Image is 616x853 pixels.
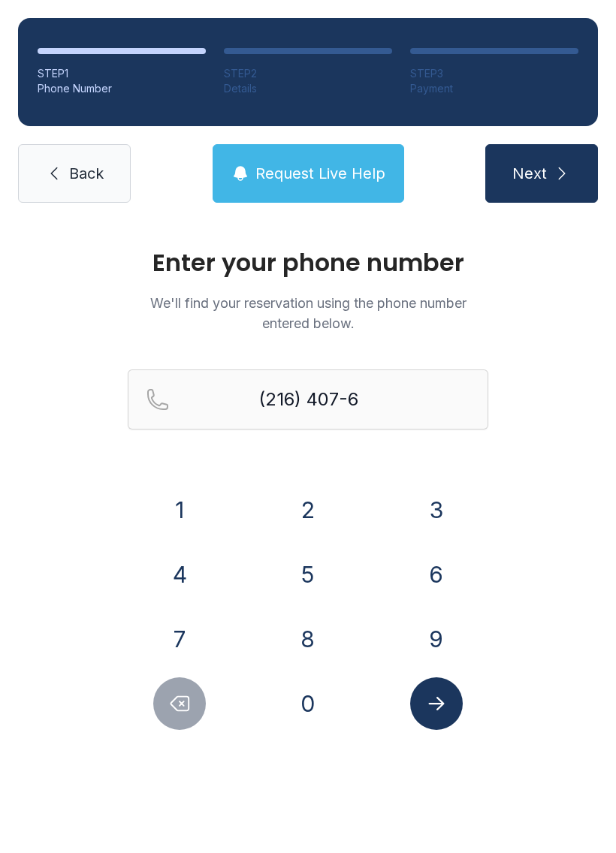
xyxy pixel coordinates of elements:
button: 7 [153,613,206,665]
button: 6 [410,548,463,601]
button: Submit lookup form [410,677,463,730]
input: Reservation phone number [128,369,488,430]
button: Delete number [153,677,206,730]
div: STEP 2 [224,66,392,81]
span: Next [512,163,547,184]
div: Details [224,81,392,96]
h1: Enter your phone number [128,251,488,275]
span: Back [69,163,104,184]
div: STEP 1 [38,66,206,81]
button: 3 [410,484,463,536]
span: Request Live Help [255,163,385,184]
button: 2 [282,484,334,536]
button: 4 [153,548,206,601]
div: STEP 3 [410,66,578,81]
button: 1 [153,484,206,536]
button: 5 [282,548,334,601]
button: 0 [282,677,334,730]
button: 8 [282,613,334,665]
p: We'll find your reservation using the phone number entered below. [128,293,488,333]
div: Payment [410,81,578,96]
button: 9 [410,613,463,665]
div: Phone Number [38,81,206,96]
